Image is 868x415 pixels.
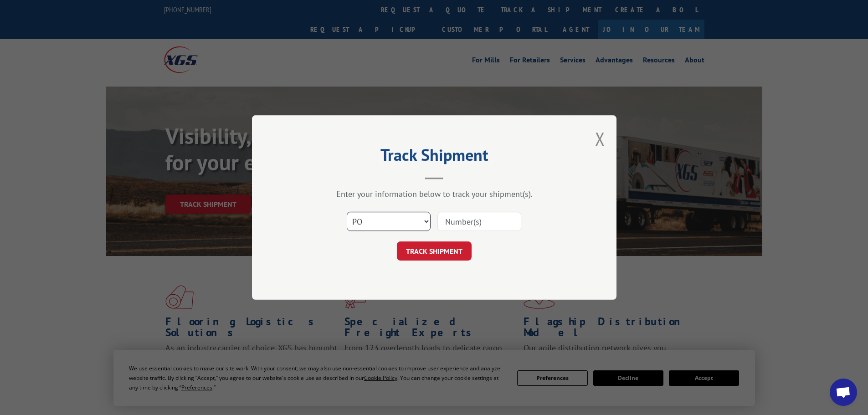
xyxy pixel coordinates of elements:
div: Enter your information below to track your shipment(s). [298,189,571,199]
div: Open chat [830,379,857,406]
h2: Track Shipment [298,149,571,166]
button: TRACK SHIPMENT [397,241,472,261]
button: Close modal [595,127,605,151]
input: Number(s) [437,212,521,231]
